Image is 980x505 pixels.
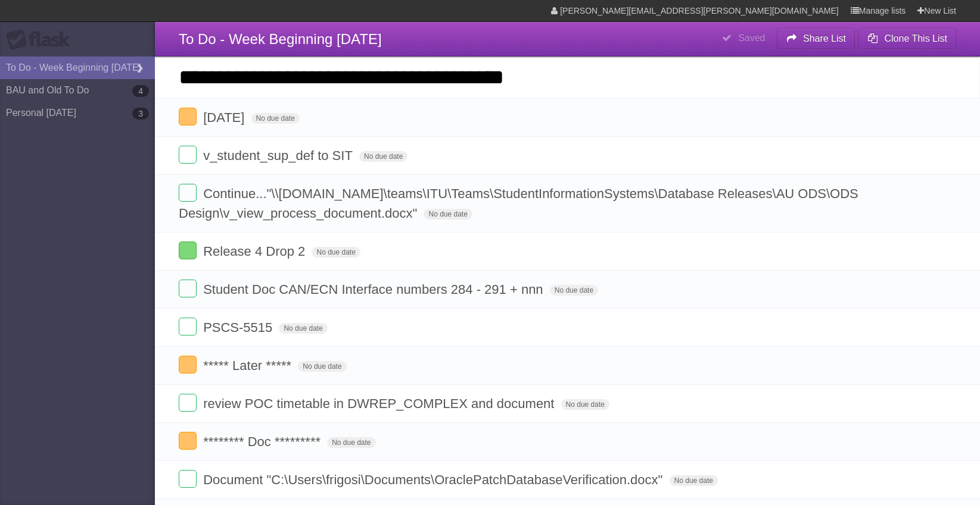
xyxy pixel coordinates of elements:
[132,85,149,97] b: 4
[179,184,197,202] label: Done
[777,28,855,49] button: Share List
[858,28,956,49] button: Clone This List
[424,209,472,219] span: No due date
[298,361,346,372] span: No due date
[203,320,275,335] span: PSCS-5515
[312,247,360,258] span: No due date
[179,241,197,259] label: Done
[179,31,382,47] span: To Do - Week Beginning [DATE]
[327,437,375,448] span: No due date
[803,33,846,43] b: Share List
[179,356,197,374] label: Done
[203,472,665,487] span: Document "C:\Users\frigosi\Documents\OraclePatchDatabaseVerification.docx"
[251,113,300,124] span: No due date
[359,151,407,162] span: No due date
[203,148,356,163] span: v_student_sup_def to SIT
[179,186,858,221] span: Continue..."\\[DOMAIN_NAME]\teams\ITU\Teams\StudentInformationSystems\Database Releases\AU ODS\OD...
[179,108,197,126] label: Done
[279,323,327,334] span: No due date
[670,475,718,486] span: No due date
[6,29,77,51] div: Flask
[738,33,765,43] b: Saved
[203,110,247,125] span: [DATE]
[203,282,546,297] span: Student Doc CAN/ECN Interface numbers 284 - 291 + nnn
[179,394,197,412] label: Done
[884,33,947,43] b: Clone This List
[550,285,598,296] span: No due date
[179,318,197,335] label: Done
[179,432,197,450] label: Done
[203,396,557,411] span: review POC timetable in DWREP_COMPLEX and document
[203,244,308,259] span: Release 4 Drop 2
[561,399,609,410] span: No due date
[179,146,197,164] label: Done
[179,470,197,488] label: Done
[132,108,149,120] b: 3
[179,280,197,297] label: Done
